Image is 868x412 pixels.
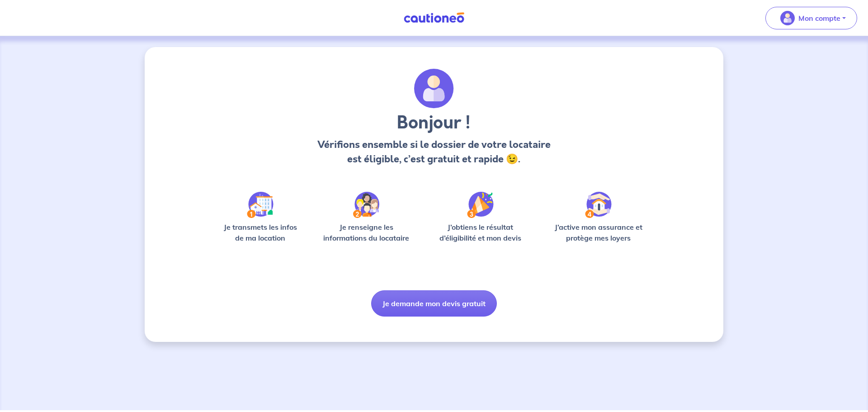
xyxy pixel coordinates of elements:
p: Je transmets les infos de ma location [217,222,303,243]
p: Mon compte [798,13,840,24]
button: Je demande mon devis gratuit [371,290,497,317]
img: Cautioneo [400,12,468,24]
img: illu_account_valid_menu.svg [780,11,795,25]
p: Je renseigne les informations du locataire [318,222,415,243]
p: J’obtiens le résultat d’éligibilité et mon devis [429,222,532,243]
h3: Bonjour ! [315,112,553,134]
img: /static/90a569abe86eec82015bcaae536bd8e6/Step-1.svg [247,192,274,218]
img: /static/f3e743aab9439237c3e2196e4328bba9/Step-3.svg [467,192,494,218]
img: /static/bfff1cf634d835d9112899e6a3df1a5d/Step-4.svg [585,192,612,218]
img: archivate [414,69,454,109]
img: /static/c0a346edaed446bb123850d2d04ad552/Step-2.svg [353,192,379,218]
p: Vérifions ensemble si le dossier de votre locataire est éligible, c’est gratuit et rapide 😉. [315,137,553,166]
button: illu_account_valid_menu.svgMon compte [765,7,857,29]
p: J’active mon assurance et protège mes loyers [546,222,651,243]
